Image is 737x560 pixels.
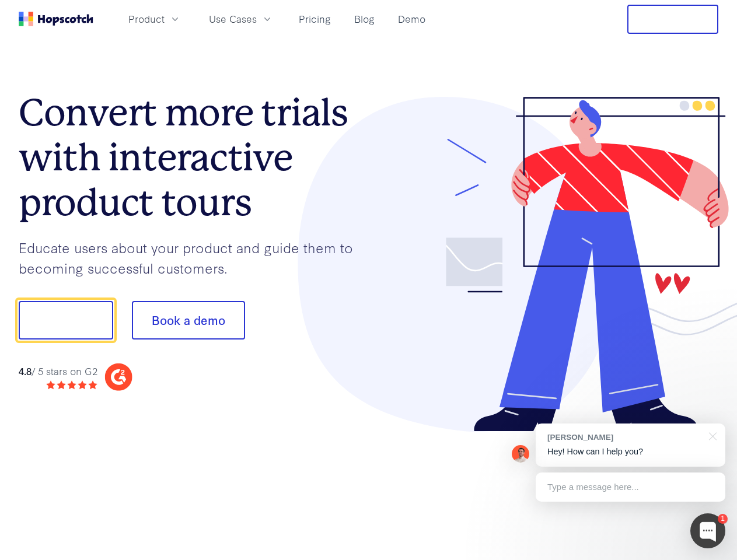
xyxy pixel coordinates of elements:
div: 1 [718,514,728,524]
button: Use Cases [202,9,280,29]
button: Product [121,9,188,29]
div: / 5 stars on G2 [19,364,97,379]
a: Blog [350,9,379,29]
p: Hey! How can I help you? [547,446,714,458]
strong: 4.8 [19,364,32,377]
a: Home [19,12,93,26]
div: [PERSON_NAME] [547,432,702,443]
span: Product [128,12,165,26]
button: Free Trial [627,5,718,34]
button: Book a demo [132,301,245,339]
div: Type a message here... [536,473,725,502]
a: Demo [393,9,430,29]
button: Show me! [19,301,113,339]
img: Mark Spera [512,445,529,463]
a: Pricing [294,9,336,29]
h1: Convert more trials with interactive product tours [19,90,369,225]
span: Use Cases [209,12,257,26]
p: Educate users about your product and guide them to becoming successful customers. [19,237,369,278]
